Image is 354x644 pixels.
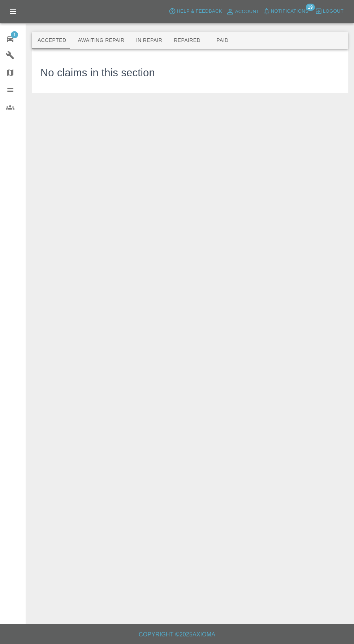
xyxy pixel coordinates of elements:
[32,32,72,49] button: Accepted
[11,31,18,38] span: 1
[177,7,222,16] span: Help & Feedback
[313,6,345,17] button: Logout
[271,7,308,16] span: Notifications
[167,6,224,17] button: Help & Feedback
[306,4,315,11] span: 19
[130,32,168,49] button: In Repair
[168,32,206,49] button: Repaired
[224,6,261,17] a: Account
[6,630,348,640] h6: Copyright © 2025 Axioma
[4,3,22,20] button: Open drawer
[235,8,259,16] span: Account
[206,32,239,49] button: Paid
[323,7,344,16] span: Logout
[72,32,130,49] button: Awaiting Repair
[40,65,155,81] h3: No claims in this section
[261,6,310,17] button: Notifications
